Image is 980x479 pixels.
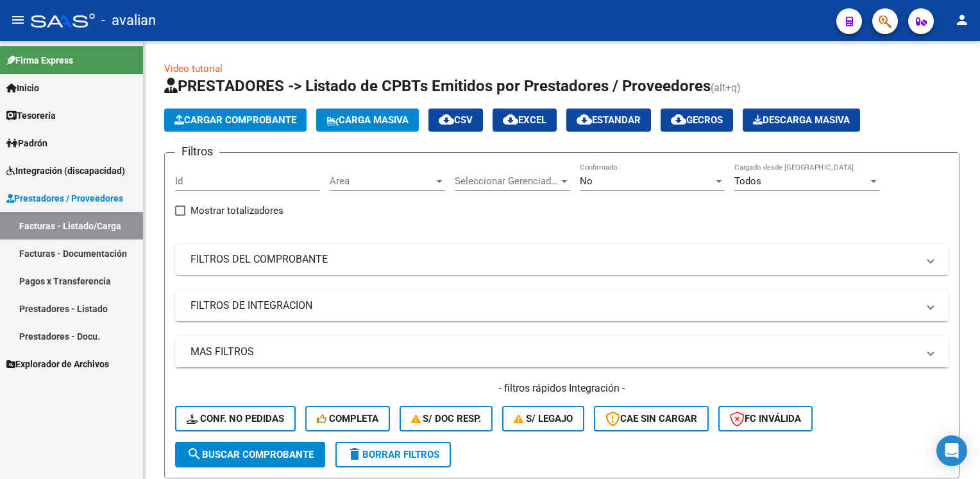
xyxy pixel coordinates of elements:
[711,82,741,94] span: (alt+q)
[317,413,378,424] span: Completa
[734,175,761,187] span: Todos
[347,446,362,462] mat-icon: delete
[175,143,219,161] h3: Filtros
[164,63,223,74] a: Video tutorial
[330,175,434,187] span: Area
[439,114,473,126] span: CSV
[190,203,283,218] span: Mostrar totalizadores
[411,413,482,424] span: S/ Doc Resp.
[174,114,296,126] span: Cargar Comprobante
[190,252,918,266] mat-panel-title: FILTROS DEL COMPROBANTE
[10,12,26,28] mat-icon: menu
[428,109,483,132] button: CSV
[6,53,73,67] span: Firma Express
[577,114,641,126] span: Estandar
[6,357,109,371] span: Explorador de Archivos
[566,109,651,132] button: Estandar
[101,6,156,35] span: - avalian
[6,191,123,205] span: Prestadores / Proveedores
[326,114,409,126] span: Carga Masiva
[605,413,697,424] span: CAE SIN CARGAR
[164,77,711,95] span: PRESTADORES -> Listado de CPBTs Emitidos por Prestadores / Proveedores
[753,114,850,126] span: Descarga Masiva
[175,336,949,367] mat-expansion-panel-header: MAS FILTROS
[6,164,125,178] span: Integración (discapacidad)
[175,406,296,431] button: Conf. no pedidas
[455,175,559,187] span: Seleccionar Gerenciador
[175,244,949,275] mat-expansion-panel-header: FILTROS DEL COMPROBANTE
[439,112,454,127] mat-icon: cloud_download
[175,381,949,396] h4: - filtros rápidos Integración -
[514,413,573,424] span: S/ legajo
[580,175,593,187] span: No
[594,406,709,431] button: CAE SIN CARGAR
[503,112,518,127] mat-icon: cloud_download
[577,112,592,127] mat-icon: cloud_download
[175,442,325,467] button: Buscar Comprobante
[347,449,439,460] span: Borrar Filtros
[936,435,967,466] div: Open Intercom Messenger
[743,109,860,132] app-download-masive: Descarga masiva de comprobantes (adjuntos)
[671,112,686,127] mat-icon: cloud_download
[187,449,314,460] span: Buscar Comprobante
[743,109,860,132] button: Descarga Masiva
[718,406,813,431] button: FC Inválida
[316,109,419,132] button: Carga Masiva
[400,406,493,431] button: S/ Doc Resp.
[954,12,970,28] mat-icon: person
[502,406,584,431] button: S/ legajo
[164,109,307,132] button: Cargar Comprobante
[187,446,202,462] mat-icon: search
[305,406,390,431] button: Completa
[190,345,918,359] mat-panel-title: MAS FILTROS
[6,109,56,123] span: Tesorería
[6,136,47,150] span: Padrón
[671,114,723,126] span: Gecros
[190,299,918,313] mat-panel-title: FILTROS DE INTEGRACION
[187,413,284,424] span: Conf. no pedidas
[175,290,949,321] mat-expansion-panel-header: FILTROS DE INTEGRACION
[503,114,546,126] span: EXCEL
[730,413,801,424] span: FC Inválida
[493,109,557,132] button: EXCEL
[661,109,733,132] button: Gecros
[6,81,39,95] span: Inicio
[335,442,451,467] button: Borrar Filtros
